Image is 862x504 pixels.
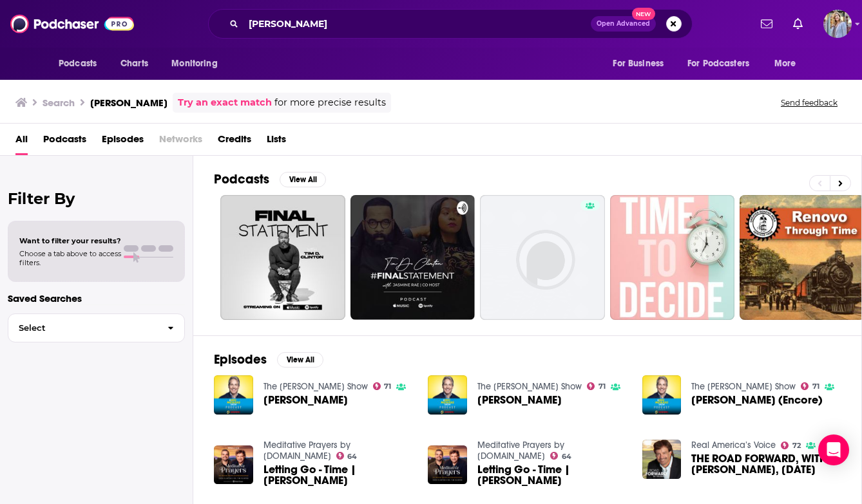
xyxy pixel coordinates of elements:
button: open menu [679,51,768,76]
a: 71 [373,382,392,390]
h3: Search [43,97,75,109]
span: Monitoring [171,55,217,73]
h3: [PERSON_NAME] [90,97,168,109]
span: 71 [599,384,606,389]
a: 71 [801,382,819,390]
button: open menu [765,51,812,76]
a: EpisodesView All [214,351,323,368]
span: 71 [384,384,391,389]
span: Charts [120,55,148,73]
img: Letting Go - Time | Dr. Tim Clinton [428,445,467,485]
span: THE ROAD FORWARD, WITH [PERSON_NAME], [DATE] [691,453,841,475]
button: Send feedback [777,97,841,108]
a: THE ROAD FORWARD, WITH DR. TIM CLINTON, MAY 25TH, 2025 [691,453,841,475]
span: Letting Go - Time | [PERSON_NAME] [477,464,627,486]
a: Podcasts [43,129,86,155]
span: Logged in as JFMuntsinger [823,10,852,38]
span: Networks [159,129,202,155]
a: Real America’s Voice [691,440,776,451]
span: [PERSON_NAME] (Encore) [691,395,823,406]
a: The Eric Metaxas Show [477,381,582,392]
a: The Eric Metaxas Show [691,381,796,392]
a: Letting Go - Time | Dr. Tim Clinton [477,464,627,486]
button: View All [277,352,323,368]
div: Search podcasts, credits, & more... [208,9,693,39]
a: 64 [336,452,358,460]
a: Meditative Prayers by Pray.com [477,440,564,462]
input: Search podcasts, credits, & more... [244,14,591,34]
a: The Eric Metaxas Show [263,381,368,392]
span: For Business [613,55,664,73]
img: Podchaser - Follow, Share and Rate Podcasts [10,12,134,36]
a: Tim Clinton [263,395,348,406]
a: 64 [550,452,571,460]
span: Choose a tab above to access filters. [19,249,121,267]
a: Try an exact match [178,95,272,110]
span: [PERSON_NAME] [263,395,348,406]
span: Podcasts [59,55,97,73]
button: View All [280,172,326,187]
img: Tim Clinton [214,375,253,415]
img: Letting Go - Time | Dr. Tim Clinton [214,445,253,485]
a: Lists [267,129,286,155]
img: Tim Clinton (Encore) [642,375,682,415]
a: Tim Clinton (Encore) [691,395,823,406]
div: Open Intercom Messenger [818,434,849,465]
button: open menu [162,51,234,76]
span: 64 [347,454,357,460]
a: 72 [781,442,801,449]
a: Tim Clinton [477,395,562,406]
span: 72 [792,443,801,449]
a: Show notifications dropdown [756,13,778,35]
span: 71 [812,384,819,389]
span: More [774,55,796,73]
button: Show profile menu [823,10,852,38]
img: Tim Clinton [428,375,467,415]
span: [PERSON_NAME] [477,395,562,406]
h2: Episodes [214,351,267,368]
a: Letting Go - Time | Dr. Tim Clinton [263,464,413,486]
span: Want to filter your results? [19,236,121,245]
a: Credits [218,129,251,155]
img: THE ROAD FORWARD, WITH DR. TIM CLINTON, MAY 25TH, 2025 [642,440,682,479]
span: Select [8,324,157,332]
span: Letting Go - Time | [PERSON_NAME] [263,464,413,486]
a: Episodes [102,129,144,155]
img: User Profile [823,10,852,38]
span: For Podcasters [687,55,749,73]
span: 64 [562,454,571,460]
span: New [632,8,655,20]
a: Charts [112,51,156,76]
a: 71 [587,382,606,390]
a: Meditative Prayers by Pray.com [263,440,350,462]
p: Saved Searches [8,292,185,304]
h2: Podcasts [214,171,269,187]
h2: Filter By [8,189,185,208]
button: open menu [50,51,113,76]
span: for more precise results [274,95,386,110]
a: Show notifications dropdown [788,13,808,35]
button: Open AdvancedNew [591,16,656,32]
span: Open Advanced [597,21,650,27]
a: All [15,129,28,155]
button: Select [8,313,185,342]
button: open menu [604,51,680,76]
a: PodcastsView All [214,171,326,187]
